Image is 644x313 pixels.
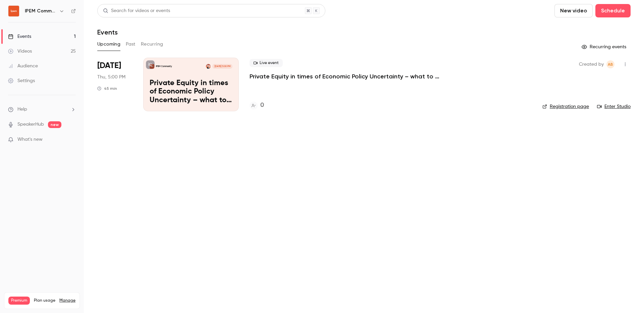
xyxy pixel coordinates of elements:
div: Audience [8,63,38,69]
span: Thu, 5:00 PM [97,74,125,80]
div: Events [8,33,31,40]
button: Schedule [595,4,631,17]
span: Live event [250,59,283,67]
span: [DATE] [97,60,121,71]
div: 45 min [97,86,117,91]
span: new [48,121,61,128]
a: Private Equity in times of Economic Policy Uncertainty – what to expectIPEM CommunityOliver Gotts... [143,58,239,111]
h6: IPEM Community [25,8,56,14]
iframe: Noticeable Trigger [68,137,76,143]
h4: 0 [260,101,264,110]
a: Enter Studio [597,103,631,110]
a: SpeakerHub [17,121,44,128]
div: Nov 6 Thu, 5:00 PM (Asia/Dubai) [97,58,132,111]
button: New video [554,4,593,17]
p: IPEM Community [156,65,172,68]
span: AB [608,60,613,68]
span: Premium [8,297,30,305]
span: Created by [579,60,604,68]
button: Upcoming [97,39,120,50]
span: Help [17,106,27,113]
button: Past [126,39,136,50]
span: What's new [17,136,43,143]
span: Ashling Barry [606,60,614,68]
button: Recurring events [579,42,631,52]
div: Settings [8,77,35,84]
button: Recurring [141,39,163,50]
img: IPEM Community [8,6,19,16]
a: 0 [250,101,264,110]
div: Search for videos or events [103,7,170,14]
a: Private Equity in times of Economic Policy Uncertainty – what to expect [250,72,451,80]
span: [DATE] 5:00 PM [212,64,232,69]
span: Plan usage [34,298,55,303]
h1: Events [97,28,118,36]
a: Registration page [542,103,589,110]
a: Manage [59,298,75,303]
p: Private Equity in times of Economic Policy Uncertainty – what to expect [150,79,232,105]
img: Oliver Gottschalg [206,64,211,69]
li: help-dropdown-opener [8,106,76,113]
div: Videos [8,48,32,55]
